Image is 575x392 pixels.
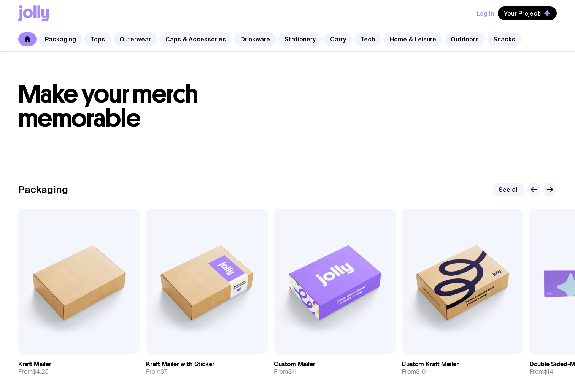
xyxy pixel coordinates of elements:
[18,354,140,382] a: Kraft MailerFrom$4.25
[159,32,232,46] a: Caps & Accessories
[324,32,352,46] a: Carry
[146,360,214,368] h3: Kraft Mailer with Sticker
[383,32,442,46] a: Home & Leisure
[33,368,49,376] span: $4.25
[39,32,82,46] a: Packaging
[477,6,494,20] button: Log In
[274,354,396,382] a: Custom MailerFrom$11
[416,368,426,376] span: $10
[146,354,268,382] a: Kraft Mailer with StickerFrom$7
[146,368,167,376] span: From
[113,32,157,46] a: Outerwear
[544,368,553,376] span: $14
[84,32,111,46] a: Tops
[18,79,198,133] span: Make your merch memorable
[498,6,557,20] button: Your Project
[354,32,381,46] a: Tech
[160,368,167,376] span: $7
[234,32,276,46] a: Drinkware
[529,368,553,376] span: From
[492,183,525,196] a: See all
[18,184,68,195] h2: Packaging
[402,354,523,382] a: Custom Kraft MailerFrom$10
[402,368,426,376] span: From
[504,9,540,17] span: Your Project
[274,368,296,376] span: From
[18,360,51,368] h3: Kraft Mailer
[487,32,521,46] a: Snacks
[278,32,322,46] a: Stationery
[274,360,315,368] h3: Custom Mailer
[18,368,49,376] span: From
[402,360,459,368] h3: Custom Kraft Mailer
[445,32,485,46] a: Outdoors
[288,368,296,376] span: $11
